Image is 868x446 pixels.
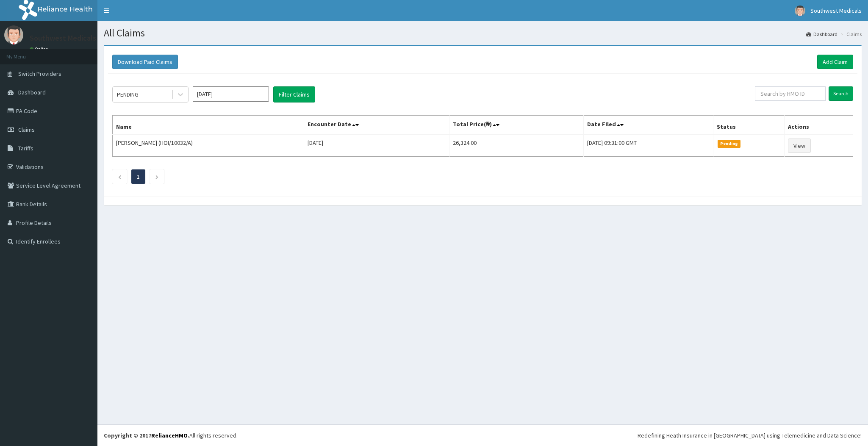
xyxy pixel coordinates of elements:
span: Switch Providers [18,70,61,78]
a: View [788,139,811,153]
li: Claims [838,30,862,38]
a: Add Claim [817,55,853,69]
a: RelianceHMO [151,432,188,439]
button: Filter Claims [273,86,315,102]
div: PENDING [117,90,139,99]
th: Actions [784,116,853,135]
th: Total Price(₦) [449,116,583,135]
img: User Image [795,6,805,16]
input: Select Month and Year [193,86,269,102]
a: Dashboard [806,30,837,38]
td: [DATE] [304,135,449,157]
h1: All Claims [104,28,862,39]
span: Dashboard [18,89,46,96]
p: Southwest Medicals [30,34,96,42]
a: Previous page [118,173,122,180]
td: [PERSON_NAME] (HOI/10032/A) [113,135,304,157]
th: Status [713,116,784,135]
div: Redefining Heath Insurance in [GEOGRAPHIC_DATA] using Telemedicine and Data Science! [638,431,862,440]
span: Tariffs [18,144,33,152]
a: Next page [155,173,159,180]
th: Name [113,116,304,135]
th: Date Filed [583,116,713,135]
button: Download Paid Claims [112,55,178,69]
th: Encounter Date [304,116,449,135]
span: Claims [18,126,35,133]
a: Page 1 is your current page [137,173,140,180]
footer: All rights reserved. [97,424,868,446]
a: Online [30,46,50,52]
strong: Copyright © 2017 . [104,432,189,439]
input: Search [829,86,853,101]
span: Southwest Medicals [810,7,862,14]
td: [DATE] 09:31:00 GMT [583,135,713,157]
span: Pending [718,140,741,147]
img: User Image [4,25,23,44]
input: Search by HMO ID [755,86,826,101]
td: 26,324.00 [449,135,583,157]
